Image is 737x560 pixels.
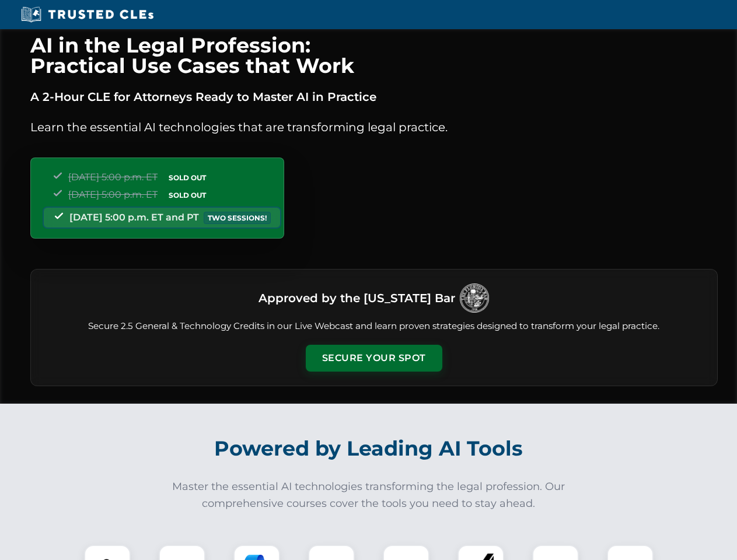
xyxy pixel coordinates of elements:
p: Secure 2.5 General & Technology Credits in our Live Webcast and learn proven strategies designed ... [45,320,703,333]
span: [DATE] 5:00 p.m. ET [68,189,158,200]
img: Trusted CLEs [18,6,157,23]
h1: AI in the Legal Profession: Practical Use Cases that Work [30,35,718,76]
span: [DATE] 5:00 p.m. ET [68,171,158,183]
span: SOLD OUT [165,171,210,184]
span: SOLD OUT [165,189,210,201]
button: Secure Your Spot [306,345,442,372]
img: Logo [460,283,489,313]
h2: Powered by Leading AI Tools [46,428,692,469]
p: Master the essential AI technologies transforming the legal profession. Our comprehensive courses... [165,478,573,512]
h3: Approved by the [US_STATE] Bar [259,288,455,309]
p: Learn the essential AI technologies that are transforming legal practice. [30,118,718,136]
p: A 2-Hour CLE for Attorneys Ready to Master AI in Practice [30,87,718,106]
